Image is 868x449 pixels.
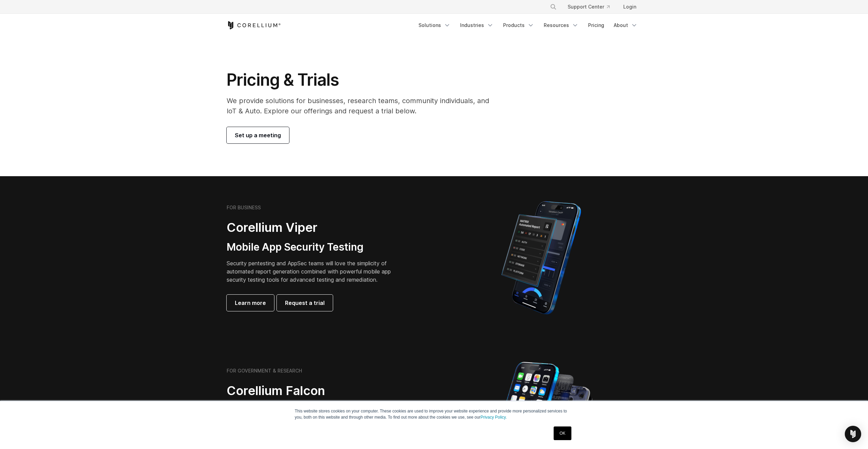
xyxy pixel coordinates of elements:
a: About [610,19,642,31]
button: Search [547,1,559,13]
a: Products [499,19,538,31]
div: Open Intercom Messenger [845,426,861,442]
div: Navigation Menu [414,19,642,31]
div: Navigation Menu [542,1,642,13]
span: Set up a meeting [235,131,281,139]
a: Privacy Policy. [481,415,507,420]
p: Security pentesting and AppSec teams will love the simplicity of automated report generation comb... [227,259,401,284]
a: Industries [456,19,498,31]
a: Corellium Home [227,21,281,29]
a: OK [554,426,571,440]
a: Solutions [414,19,455,31]
h3: Mobile App Security Testing [227,241,401,254]
span: Request a trial [285,299,325,307]
img: Corellium MATRIX automated report on iPhone showing app vulnerability test results across securit... [490,198,593,318]
a: Set up a meeting [227,127,289,143]
a: Request a trial [277,295,333,311]
a: Learn more [227,295,274,311]
a: Support Center [562,1,615,13]
h6: FOR GOVERNMENT & RESEARCH [227,368,302,374]
h6: FOR BUSINESS [227,205,261,211]
h1: Pricing & Trials [227,70,499,90]
a: Login [618,1,642,13]
a: Resources [540,19,583,31]
a: Pricing [584,19,608,31]
p: We provide solutions for businesses, research teams, community individuals, and IoT & Auto. Explo... [227,96,499,116]
p: This website stores cookies on your computer. These cookies are used to improve your website expe... [295,408,573,420]
h2: Corellium Falcon [227,383,418,398]
h2: Corellium Viper [227,220,401,235]
span: Learn more [235,299,266,307]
